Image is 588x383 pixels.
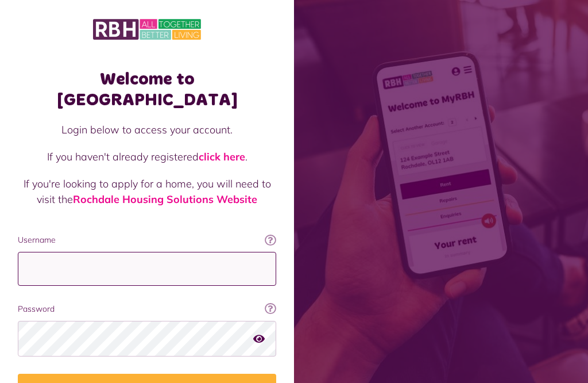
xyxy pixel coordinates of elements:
[18,176,276,207] p: If you're looking to apply for a home, you will need to visit the
[18,149,276,164] p: If you haven't already registered .
[199,150,245,163] a: click here
[18,234,276,246] label: Username
[18,303,276,315] label: Password
[18,122,276,137] p: Login below to access your account.
[73,193,257,206] a: Rochdale Housing Solutions Website
[18,69,276,110] h1: Welcome to [GEOGRAPHIC_DATA]
[93,17,201,41] img: MyRBH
